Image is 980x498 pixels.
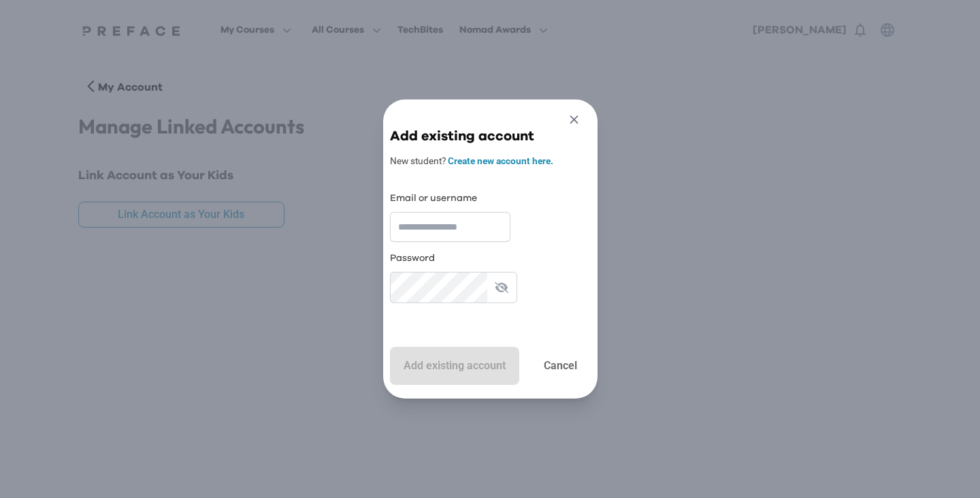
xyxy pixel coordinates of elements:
p: Cancel [544,358,577,374]
button: Cancel [530,347,591,385]
p: New student? [390,154,591,168]
label: Email or username [390,190,510,206]
span: Create new account here. [448,155,553,166]
label: Password [390,250,510,266]
h5: Add existing account [390,127,591,146]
